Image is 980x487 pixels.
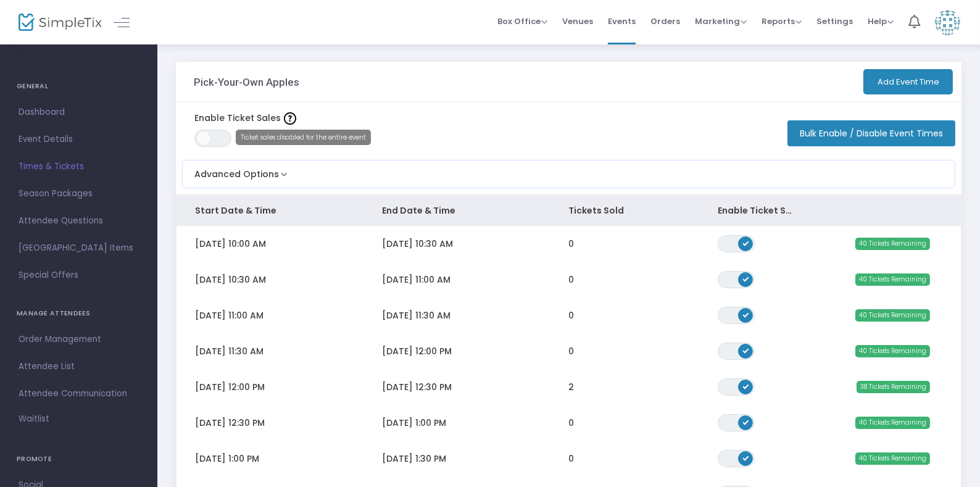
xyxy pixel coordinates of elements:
[19,267,139,283] span: Special Offers
[550,195,699,226] th: Tickets Sold
[497,15,547,27] span: Box Office
[568,452,574,465] span: 0
[562,6,593,37] span: Venues
[568,309,574,322] span: 0
[382,345,452,357] span: [DATE] 12:00 PM
[17,301,141,326] h4: MANAGE ATTENDEES
[863,69,953,94] button: Add Event Time
[17,447,141,472] h4: PROMOTE
[787,120,955,146] button: Bulk Enable / Disable Event Times
[855,273,930,286] span: 40 Tickets Remaining
[857,381,930,393] span: 38 Tickets Remaining
[650,6,680,37] span: Orders
[608,6,636,37] span: Events
[363,195,550,226] th: End Date & Time
[699,195,812,226] th: Enable Ticket Sales
[195,273,266,286] span: [DATE] 10:30 AM
[19,131,139,148] span: Event Details
[743,418,749,425] span: ON
[855,417,930,429] span: 40 Tickets Remaining
[568,417,574,429] span: 0
[382,273,451,286] span: [DATE] 11:00 AM
[194,112,296,125] label: Enable Ticket Sales
[855,345,930,357] span: 40 Tickets Remaining
[19,213,139,229] span: Attendee Questions
[19,186,139,202] span: Season Packages
[195,452,259,465] span: [DATE] 1:00 PM
[568,381,574,393] span: 2
[868,15,894,27] span: Help
[195,417,265,429] span: [DATE] 12:30 PM
[743,383,749,389] span: ON
[176,195,363,226] th: Start Date & Time
[855,452,930,465] span: 40 Tickets Remaining
[19,104,139,120] span: Dashboard
[743,454,749,460] span: ON
[382,381,452,393] span: [DATE] 12:30 PM
[195,345,264,357] span: [DATE] 11:30 AM
[382,238,453,250] span: [DATE] 10:30 AM
[382,417,446,429] span: [DATE] 1:00 PM
[17,74,141,99] h4: GENERAL
[19,413,49,425] span: Waitlist
[695,15,747,27] span: Marketing
[284,112,296,125] img: question-mark
[743,275,749,281] span: ON
[762,15,802,27] span: Reports
[382,452,446,465] span: [DATE] 1:30 PM
[568,345,574,357] span: 0
[236,130,371,145] span: Ticket sales disabled for the entire event
[382,309,451,322] span: [DATE] 11:30 AM
[195,309,264,322] span: [DATE] 11:00 AM
[19,386,139,402] span: Attendee Communication
[19,159,139,175] span: Times & Tickets
[183,160,290,181] button: Advanced Options
[816,6,853,37] span: Settings
[195,238,266,250] span: [DATE] 10:00 AM
[19,331,139,348] span: Order Management
[743,239,749,246] span: ON
[743,311,749,317] span: ON
[568,273,574,286] span: 0
[855,238,930,250] span: 40 Tickets Remaining
[19,359,139,375] span: Attendee List
[19,240,139,256] span: [GEOGRAPHIC_DATA] Items
[194,76,299,88] h3: Pick-Your-Own Apples
[855,309,930,322] span: 40 Tickets Remaining
[743,347,749,353] span: ON
[568,238,574,250] span: 0
[195,381,265,393] span: [DATE] 12:00 PM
